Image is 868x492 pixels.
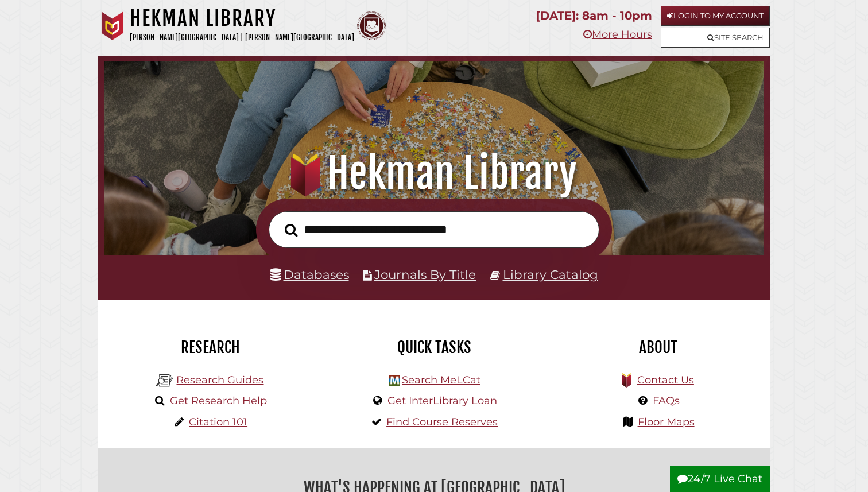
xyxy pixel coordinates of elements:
a: Journals By Title [374,267,476,282]
a: Contact Us [637,374,694,386]
a: Research Guides [176,374,263,386]
a: Login to My Account [661,6,770,26]
img: Hekman Library Logo [156,372,173,389]
i: Search [285,223,297,237]
h1: Hekman Library [117,148,751,199]
a: Databases [270,267,349,282]
p: [DATE]: 8am - 10pm [536,6,652,26]
a: More Hours [583,28,652,41]
a: Citation 101 [189,416,247,428]
img: Calvin Theological Seminary [357,11,386,40]
a: Get Research Help [170,394,267,407]
a: Floor Maps [638,416,695,428]
button: Search [279,220,303,241]
a: Search MeLCat [402,374,480,386]
h2: Quick Tasks [331,338,537,357]
h2: Research [107,338,313,357]
h1: Hekman Library [130,6,354,31]
a: FAQs [653,394,680,407]
a: Site Search [661,28,770,48]
img: Hekman Library Logo [389,375,400,386]
a: Find Course Reserves [386,416,498,428]
a: Get InterLibrary Loan [387,394,497,407]
img: Calvin University [98,11,127,40]
a: Library Catalog [503,267,598,282]
h2: About [555,338,761,357]
p: [PERSON_NAME][GEOGRAPHIC_DATA] | [PERSON_NAME][GEOGRAPHIC_DATA] [130,31,354,44]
